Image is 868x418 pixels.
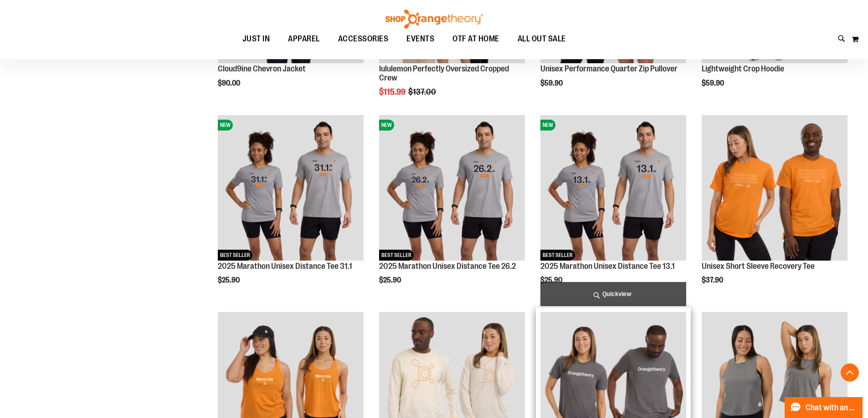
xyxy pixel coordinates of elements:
div: product [697,111,852,308]
div: product [375,111,529,308]
a: 2025 Marathon Unisex Distance Tee 26.2NEWBEST SELLER [379,115,525,262]
img: Unisex Short Sleeve Recovery Tee [702,115,847,261]
span: OTF AT HOME [452,29,499,49]
div: product [213,111,368,308]
div: product [536,111,691,308]
a: 2025 Marathon Unisex Distance Tee 13.1NEWBEST SELLER [540,115,686,262]
a: Cloud9ine Chevron Jacket [218,64,306,73]
span: EVENTS [406,29,434,49]
span: $115.99 [379,87,407,96]
span: BEST SELLER [218,250,252,261]
span: $90.00 [218,79,241,87]
span: ALL OUT SALE [518,29,566,49]
span: APPAREL [288,29,320,49]
img: 2025 Marathon Unisex Distance Tee 26.2 [379,115,525,261]
a: Lightweight Crop Hoodie [702,64,784,73]
a: 2025 Marathon Unisex Distance Tee 31.1NEWBEST SELLER [218,115,364,262]
span: $59.90 [702,79,725,87]
button: Back To Top [841,363,859,382]
img: 2025 Marathon Unisex Distance Tee 31.1 [218,115,364,261]
span: $37.90 [702,276,724,284]
a: 2025 Marathon Unisex Distance Tee 13.1 [540,262,675,271]
span: Chat with an Expert [806,403,857,412]
a: 2025 Marathon Unisex Distance Tee 26.2 [379,262,516,271]
a: Unisex Performance Quarter Zip Pullover [540,64,678,73]
a: Unisex Short Sleeve Recovery Tee [702,262,815,271]
a: Unisex Short Sleeve Recovery Tee [702,115,847,262]
img: 2025 Marathon Unisex Distance Tee 13.1 [540,115,686,261]
span: BEST SELLER [540,250,575,261]
a: 2025 Marathon Unisex Distance Tee 31.1 [218,262,352,271]
span: $25.90 [379,276,402,284]
span: ACCESSORIES [338,29,389,49]
span: $25.90 [540,276,564,284]
span: JUST IN [242,29,270,49]
span: BEST SELLER [379,250,414,261]
button: Chat with an Expert [785,397,863,418]
span: $25.90 [218,276,241,284]
span: $137.00 [408,87,437,96]
a: lululemon Perfectly Oversized Cropped Crew [379,64,509,82]
span: NEW [379,120,394,131]
span: NEW [218,120,233,131]
a: Quickview [540,282,686,306]
span: NEW [540,120,555,131]
img: Shop Orangetheory [384,10,484,29]
span: $59.90 [540,79,564,87]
